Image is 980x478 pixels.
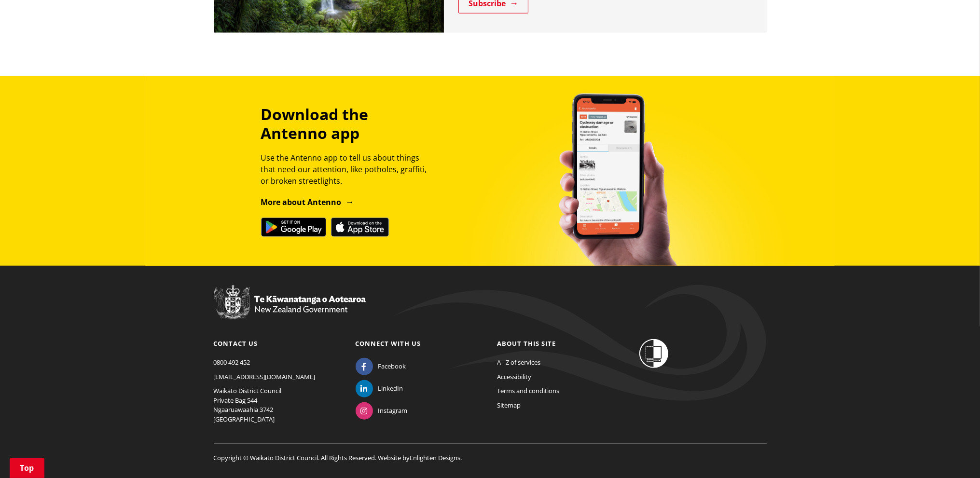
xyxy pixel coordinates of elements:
h3: Download the Antenno app [261,105,436,142]
img: Shielded [639,339,668,368]
a: Facebook [356,362,406,370]
a: Terms and conditions [497,386,560,395]
img: Download on the App Store [331,218,389,237]
a: Accessibility [497,372,532,381]
span: Instagram [378,406,408,416]
a: Top [10,458,44,478]
span: Facebook [378,362,406,371]
a: [EMAIL_ADDRESS][DOMAIN_NAME] [214,372,316,381]
a: About this site [497,339,556,348]
a: A - Z of services [497,358,541,367]
p: Use the Antenno app to tell us about things that need our attention, like potholes, graffiti, or ... [261,152,436,187]
iframe: Messenger Launcher [936,437,970,472]
a: More about Antenno [261,197,354,207]
span: LinkedIn [378,384,403,394]
a: LinkedIn [356,384,403,393]
a: Instagram [356,406,408,415]
p: Waikato District Council Private Bag 544 Ngaaruawaahia 3742 [GEOGRAPHIC_DATA] [214,386,341,424]
a: Connect with us [356,339,421,348]
p: Copyright © Waikato District Council. All Rights Reserved. Website by . [214,443,767,463]
img: New Zealand Government [214,285,366,320]
a: 0800 492 452 [214,358,250,367]
a: Contact us [214,339,258,348]
a: Sitemap [497,401,521,410]
a: Enlighten Designs [410,453,461,462]
a: New Zealand Government [214,307,366,315]
img: Get it on Google Play [261,218,326,237]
